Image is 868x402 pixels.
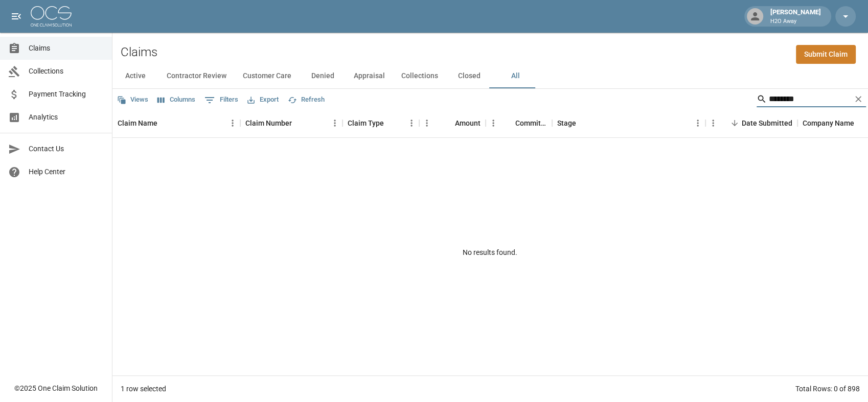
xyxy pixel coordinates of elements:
button: Clear [851,91,866,107]
button: Appraisal [346,64,393,88]
button: Select columns [155,92,198,108]
div: Claim Name [118,109,157,137]
button: Sort [727,116,742,130]
span: Collections [29,66,104,77]
button: Collections [393,64,446,88]
button: Menu [327,115,342,131]
button: Menu [225,115,240,131]
h2: Claims [121,45,157,60]
div: Company Name [803,109,854,137]
button: Menu [486,115,501,131]
button: All [492,64,538,88]
span: Contact Us [29,144,104,154]
p: H2O Away [770,17,821,26]
button: Active [112,64,158,88]
div: Stage [552,109,705,137]
div: Claim Name [112,109,240,137]
div: Date Submitted [742,109,792,137]
span: Payment Tracking [29,89,104,100]
div: Amount [419,109,486,137]
div: Committed Amount [515,109,547,137]
span: Claims [29,43,104,54]
div: Claim Number [245,109,292,137]
button: Menu [419,115,435,131]
div: Claim Number [240,109,342,137]
button: Show filters [202,92,241,108]
span: Help Center [29,167,104,177]
button: Menu [690,115,705,131]
button: Sort [157,116,172,130]
div: Committed Amount [486,109,552,137]
button: Menu [705,115,721,131]
div: [PERSON_NAME] [766,7,825,26]
button: open drawer [6,6,27,27]
div: 1 row selected [121,384,166,394]
span: Analytics [29,112,104,123]
button: Sort [576,116,590,130]
button: Views [115,92,151,108]
button: Denied [300,64,346,88]
button: Refresh [285,92,327,108]
button: Customer Care [235,64,300,88]
button: Sort [501,116,515,130]
div: Total Rows: 0 of 898 [795,384,860,394]
button: Contractor Review [158,64,235,88]
div: © 2025 One Claim Solution [14,383,98,393]
div: Date Submitted [705,109,797,137]
div: Search [757,91,866,109]
div: Claim Type [348,109,384,137]
button: Sort [441,116,455,130]
button: Sort [292,116,306,130]
div: Amount [455,109,481,137]
div: Stage [557,109,576,137]
div: Claim Type [342,109,419,137]
button: Menu [404,115,419,131]
button: Export [245,92,281,108]
div: dynamic tabs [112,64,868,88]
button: Closed [446,64,492,88]
img: ocs-logo-white-transparent.png [31,6,72,27]
button: Sort [384,116,398,130]
div: No results found. [112,138,868,367]
a: Submit Claim [796,45,856,64]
